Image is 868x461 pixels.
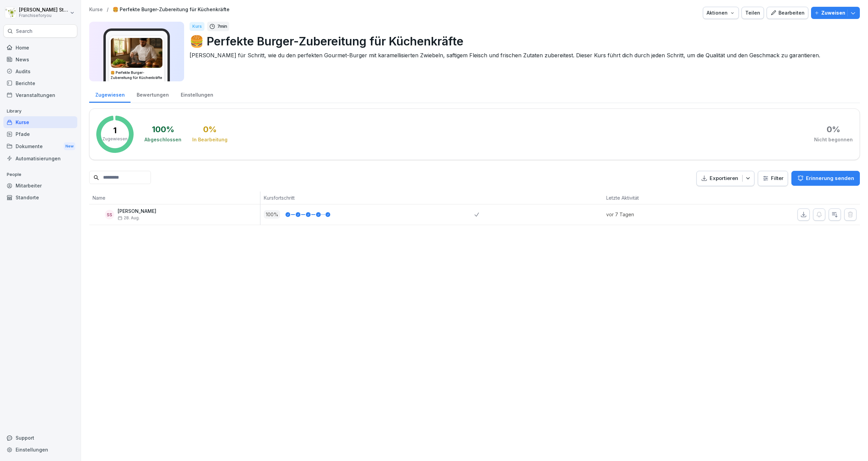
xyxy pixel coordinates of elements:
img: cuxtx1kxalhz1hzh89445wmb.png [111,38,162,68]
p: [PERSON_NAME] [118,208,156,214]
p: Kursfortschritt [264,194,471,201]
a: Zugewiesen [89,85,131,103]
p: vor 7 Tagen [606,211,710,218]
div: Teilen [745,9,760,17]
a: 🍔 Perfekte Burger-Zubereitung für Küchenkräfte [113,7,230,13]
div: Support [3,432,77,444]
p: Zuweisen [821,9,845,17]
div: Filter [762,175,784,182]
p: Erinnerung senden [806,175,854,182]
button: Bearbeiten [767,7,808,19]
p: Library [3,106,77,117]
div: 100 % [152,125,174,134]
p: Zugewiesen [102,136,127,142]
div: New [64,142,75,150]
span: 28. Aug. [118,216,140,220]
button: Aktionen [703,7,739,19]
a: News [3,54,77,65]
a: Einstellungen [175,85,219,103]
p: People [3,169,77,180]
a: DokumenteNew [3,140,77,153]
p: 100 % [264,210,280,219]
p: Search [16,28,33,35]
a: Veranstaltungen [3,89,77,101]
p: [PERSON_NAME] Steenken [19,7,68,13]
p: 🍔 Perfekte Burger-Zubereitung für Küchenkräfte [190,33,854,50]
a: Kurse [3,116,77,128]
p: Franchiseforyou [19,13,68,18]
button: Zuweisen [811,7,860,19]
a: Pfade [3,128,77,140]
p: 1 [113,126,117,135]
a: Einstellungen [3,444,77,456]
p: / [107,7,108,13]
button: Exportieren [696,171,754,186]
button: Erinnerung senden [791,171,860,186]
h3: 🍔 Perfekte Burger-Zubereitung für Küchenkräfte [111,70,163,80]
a: Standorte [3,192,77,203]
div: 0 % [827,125,840,134]
button: Filter [758,171,788,186]
a: Mitarbeiter [3,180,77,192]
a: Automatisierungen [3,153,77,164]
a: Bewertungen [131,85,175,103]
p: 7 min [217,23,227,30]
div: Abgeschlossen [144,136,181,143]
button: Teilen [742,7,764,19]
p: Letzte Aktivität [606,194,707,201]
div: In Bearbeitung [192,136,228,143]
a: Kurse [89,7,103,13]
a: Home [3,42,77,54]
div: Aktionen [707,9,735,17]
div: SS [105,210,114,219]
div: Dokumente [3,140,77,153]
div: Bearbeiten [770,9,805,17]
div: 0 % [203,125,217,134]
p: Name [93,194,257,201]
div: Kurs [190,22,204,31]
p: [PERSON_NAME] für Schritt, wie du den perfekten Gourmet-Burger mit karamellisierten Zwiebeln, saf... [190,51,854,59]
div: Nicht begonnen [814,136,853,143]
a: Audits [3,65,77,77]
a: Berichte [3,77,77,89]
p: Exportieren [710,175,738,182]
